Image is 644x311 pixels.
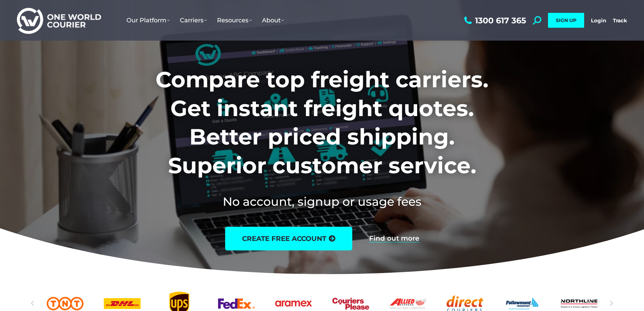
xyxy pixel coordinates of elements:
span: Resources [217,17,252,24]
span: Our Platform [126,17,170,24]
h2: No account, signup or usage fees [111,193,533,210]
a: Find out more [369,235,419,242]
span: Carriers [180,17,207,24]
a: Login [591,17,606,24]
a: SIGN UP [548,13,584,28]
h1: Compare top freight carriers. Get instant freight quotes. Better priced shipping. Superior custom... [111,65,533,180]
a: create free account [225,227,352,250]
a: Our Platform [121,10,175,31]
a: Carriers [175,10,212,31]
a: Track [613,17,627,24]
span: SIGN UP [556,17,576,23]
a: Resources [212,10,257,31]
a: 1300 617 365 [462,16,526,25]
a: About [257,10,289,31]
span: About [262,17,284,24]
img: One World Courier [17,7,101,34]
